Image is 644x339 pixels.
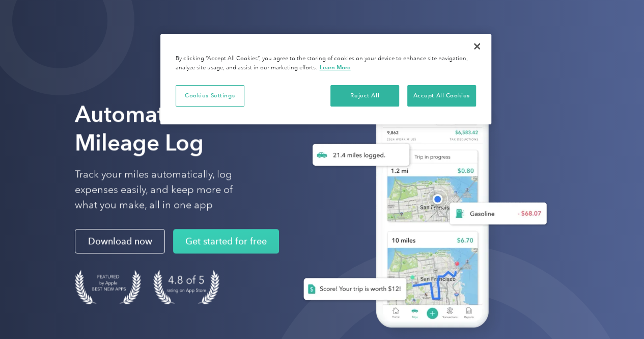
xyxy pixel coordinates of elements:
strong: Automate Your Mileage Log [75,100,230,156]
button: Close [466,35,488,58]
img: Badge for Featured by Apple Best New Apps [75,270,141,304]
a: Download now [75,229,165,254]
img: 4.9 out of 5 stars on the app store [153,270,219,304]
button: Accept All Cookies [407,85,476,107]
a: More information about your privacy, opens in a new tab [320,64,351,71]
a: Get started for free [173,229,279,254]
button: Cookies Settings [176,85,244,107]
p: Track your miles automatically, log expenses easily, and keep more of what you make, all in one app [75,167,257,213]
div: Cookie banner [160,34,491,124]
div: Privacy [160,34,491,124]
div: By clicking “Accept All Cookies”, you agree to the storing of cookies on your device to enhance s... [176,55,476,72]
button: Reject All [330,85,399,107]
